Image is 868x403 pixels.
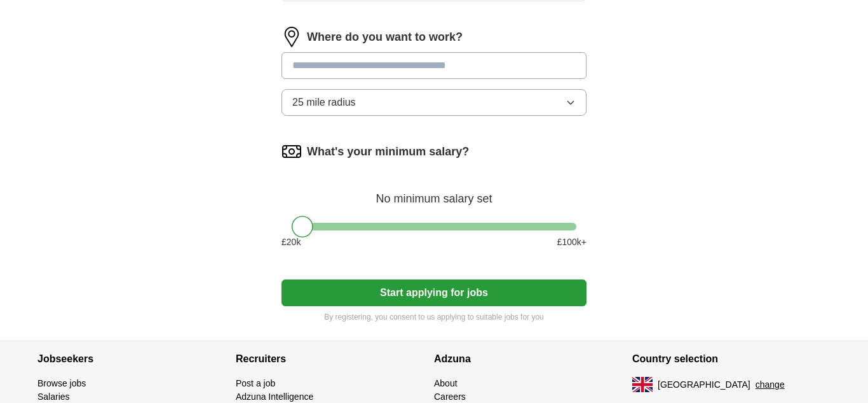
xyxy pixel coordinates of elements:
[281,236,301,249] span: £ 20 k
[756,378,785,392] button: change
[281,27,302,47] img: location.png
[37,378,86,388] a: Browse jobs
[292,95,356,110] span: 25 mile radius
[434,378,458,388] a: About
[236,392,313,402] a: Adzuna Intelligence
[632,377,653,392] img: UK flag
[632,341,831,377] h4: Country selection
[557,236,587,249] span: £ 100 k+
[37,392,70,402] a: Salaries
[307,29,463,46] label: Where do you want to work?
[236,378,275,388] a: Post a job
[281,279,587,306] button: Start applying for jobs
[281,89,587,116] button: 25 mile radius
[658,378,750,392] span: [GEOGRAPHIC_DATA]
[307,143,469,160] label: What's your minimum salary?
[434,392,466,402] a: Careers
[281,177,587,208] div: No minimum salary set
[281,311,587,323] p: By registering, you consent to us applying to suitable jobs for you
[281,141,302,162] img: salary.png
